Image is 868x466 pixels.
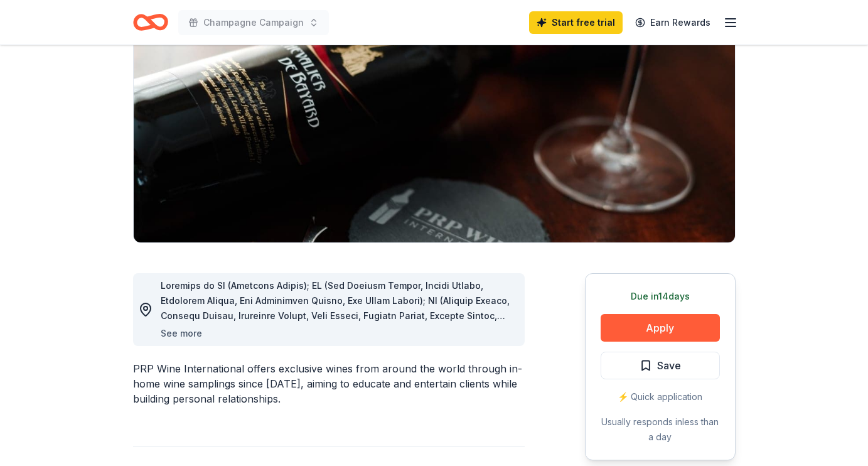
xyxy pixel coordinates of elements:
a: Home [133,8,168,37]
button: Apply [601,314,720,342]
span: Save [657,357,681,374]
span: Champagne Campaign [203,15,304,30]
button: Save [601,352,720,379]
div: Usually responds in less than a day [601,415,720,445]
div: Due in 14 days [601,289,720,304]
a: Earn Rewards [628,11,718,34]
button: See more [161,326,202,341]
img: Image for PRP Wine International [134,3,735,242]
div: ⚡️ Quick application [601,389,720,404]
div: PRP Wine International offers exclusive wines from around the world through in-home wine sampling... [133,361,525,406]
button: Champagne Campaign [178,10,329,35]
a: Start free trial [529,11,623,34]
